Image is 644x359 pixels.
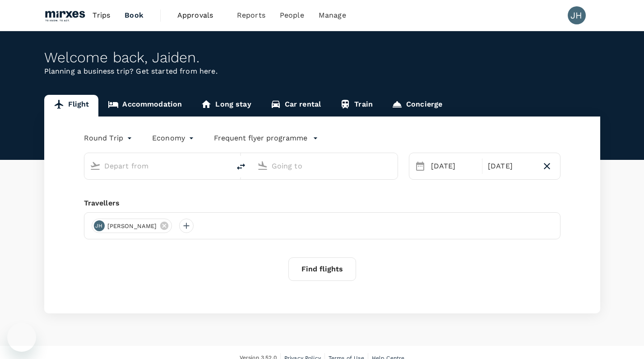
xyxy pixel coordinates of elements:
button: Frequent flyer programme [214,133,318,144]
div: JH [94,220,105,231]
button: delete [230,156,252,177]
div: Welcome back , Jaiden . [44,49,600,66]
span: [PERSON_NAME] [102,222,162,231]
p: Planning a business trip? Get started from here. [44,66,600,77]
span: Manage [319,10,346,21]
span: People [280,10,304,21]
input: Going to [272,159,379,173]
div: JH [568,6,586,24]
span: Reports [237,10,265,21]
a: Train [330,95,382,117]
div: Economy [152,131,196,145]
a: Car rental [261,95,331,117]
div: [DATE] [427,157,481,175]
div: Round Trip [84,131,134,145]
a: Flight [44,95,99,117]
input: Depart from [104,159,211,173]
span: Trips [93,10,110,21]
button: Find flights [288,257,356,281]
div: JH[PERSON_NAME] [92,219,172,233]
a: Accommodation [98,95,191,117]
button: Open [391,165,393,167]
iframe: Button to launch messaging window [7,323,36,352]
a: Long stay [191,95,260,117]
img: Mirxes Holding Pte Ltd [44,5,86,25]
p: Frequent flyer programme [214,133,307,144]
button: Open [224,165,226,167]
a: Concierge [382,95,452,117]
div: [DATE] [484,157,537,175]
span: Approvals [177,10,222,21]
div: Travellers [84,198,561,209]
span: Book [125,10,144,21]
